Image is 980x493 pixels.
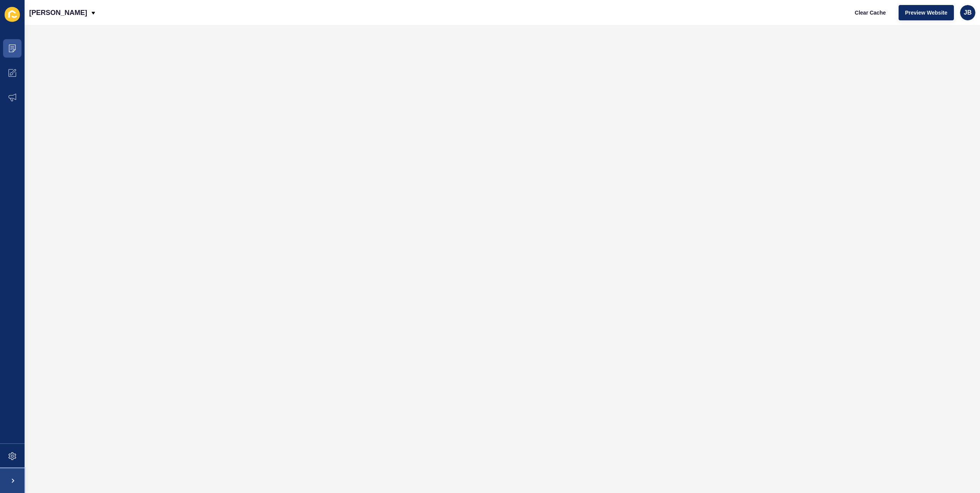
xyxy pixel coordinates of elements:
[855,9,886,17] span: Clear Cache
[899,5,954,20] button: Preview Website
[905,9,947,17] span: Preview Website
[964,9,972,17] span: JB
[848,5,892,20] button: Clear Cache
[29,3,87,22] p: [PERSON_NAME]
